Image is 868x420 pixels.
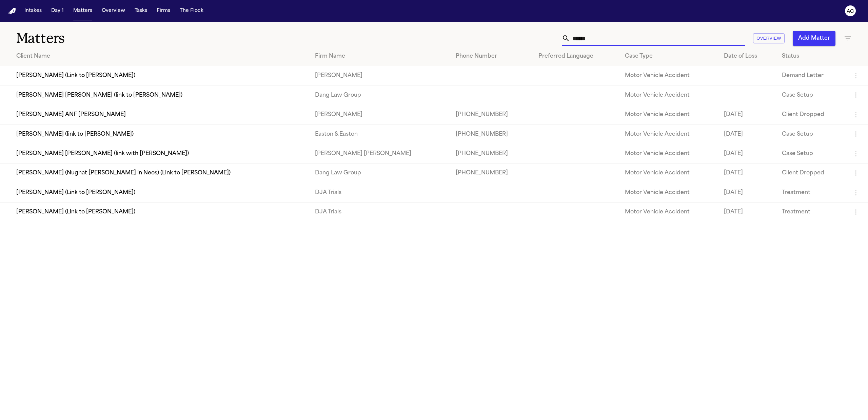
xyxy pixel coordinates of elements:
td: Motor Vehicle Accident [619,125,719,144]
button: Add Matter [793,31,835,46]
td: Motor Vehicle Accident [619,183,719,202]
button: Overview [99,5,128,17]
td: DJA Trials [310,183,450,202]
img: Finch Logo [8,8,16,14]
td: [PHONE_NUMBER] [450,144,533,163]
td: Motor Vehicle Accident [619,85,719,105]
h1: Matters [16,30,269,47]
td: [DATE] [718,144,776,163]
button: The Flock [177,5,206,17]
div: Phone Number [456,52,528,60]
td: Easton & Easton [310,125,450,144]
div: Firm Name [315,52,445,60]
td: [DATE] [718,183,776,202]
div: Client Name [16,52,304,60]
td: [PHONE_NUMBER] [450,105,533,124]
button: Overview [753,33,785,44]
div: Preferred Language [538,52,614,60]
td: [PERSON_NAME] [PERSON_NAME] [310,144,450,163]
td: Dang Law Group [310,164,450,183]
td: [PHONE_NUMBER] [450,125,533,144]
button: Intakes [22,5,44,17]
td: [DATE] [718,164,776,183]
td: Motor Vehicle Accident [619,164,719,183]
button: Matters [71,5,95,17]
td: Treatment [776,183,846,202]
td: [DATE] [718,105,776,124]
button: Tasks [132,5,150,17]
td: Motor Vehicle Accident [619,105,719,124]
a: Home [8,8,16,14]
td: Dang Law Group [310,85,450,105]
div: Status [782,52,841,60]
td: Demand Letter [776,66,846,85]
button: Day 1 [48,5,66,17]
td: [DATE] [718,203,776,222]
td: Client Dropped [776,105,846,124]
div: Case Type [625,52,713,60]
td: [DATE] [718,125,776,144]
button: Firms [154,5,173,17]
td: Case Setup [776,125,846,144]
td: Case Setup [776,85,846,105]
td: Motor Vehicle Accident [619,203,719,222]
td: Case Setup [776,144,846,163]
td: [PERSON_NAME] [310,105,450,124]
td: Motor Vehicle Accident [619,144,719,163]
td: Client Dropped [776,164,846,183]
td: Treatment [776,203,846,222]
td: [PHONE_NUMBER] [450,164,533,183]
td: Motor Vehicle Accident [619,66,719,85]
td: DJA Trials [310,203,450,222]
div: Date of Loss [724,52,771,60]
td: [PERSON_NAME] [310,66,450,85]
